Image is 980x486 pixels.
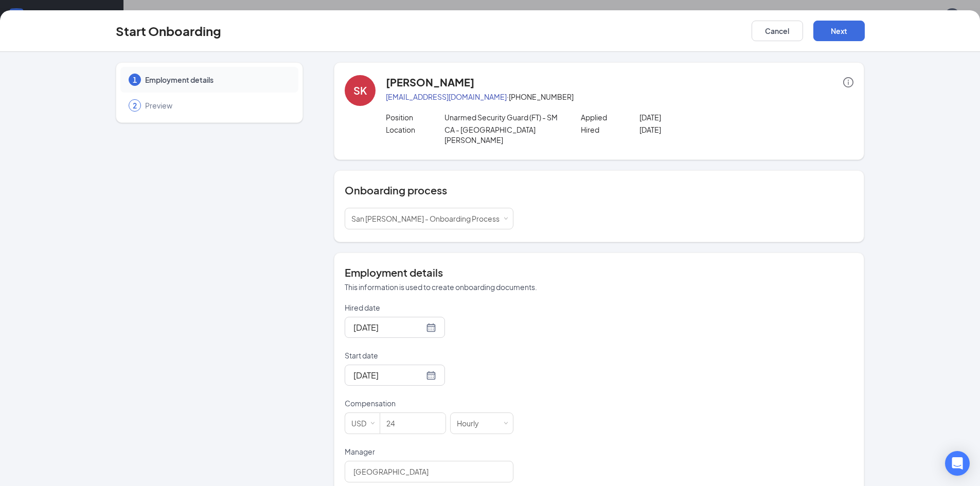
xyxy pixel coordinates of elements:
div: SK [353,83,367,98]
div: Hourly [457,413,486,434]
h3: Start Onboarding [116,22,221,40]
p: Location [386,124,444,135]
h4: Employment details [345,265,853,280]
div: USD [351,413,373,434]
p: Start date [345,350,513,361]
p: Position [386,112,444,122]
p: This information is used to create onboarding documents. [345,282,853,292]
span: Preview [145,100,288,111]
input: Oct 10, 2025 [353,321,424,334]
p: CA - [GEOGRAPHIC_DATA][PERSON_NAME] [444,124,561,145]
div: Open Intercom Messenger [945,451,970,476]
span: 1 [133,75,137,85]
div: [object Object] [351,208,507,229]
p: · [PHONE_NUMBER] [386,92,853,102]
button: Cancel [752,21,803,41]
p: [DATE] [639,124,756,135]
p: Hired date [345,302,513,313]
h4: Onboarding process [345,183,853,197]
input: Amount [380,413,446,434]
span: info-circle [843,77,853,87]
p: [DATE] [639,112,756,122]
p: Manager [345,446,513,457]
p: Hired [581,124,639,135]
span: San [PERSON_NAME] - Onboarding Process [351,214,500,223]
button: Next [813,21,865,41]
p: Unarmed Security Guard (FT) - SM [444,112,561,122]
span: Employment details [145,75,288,85]
input: Oct 10, 2025 [353,369,424,382]
p: Compensation [345,398,513,408]
span: 2 [133,100,137,111]
a: [EMAIL_ADDRESS][DOMAIN_NAME] [386,92,507,101]
p: Applied [581,112,639,122]
h4: [PERSON_NAME] [386,75,474,89]
input: Manager name [345,461,513,482]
